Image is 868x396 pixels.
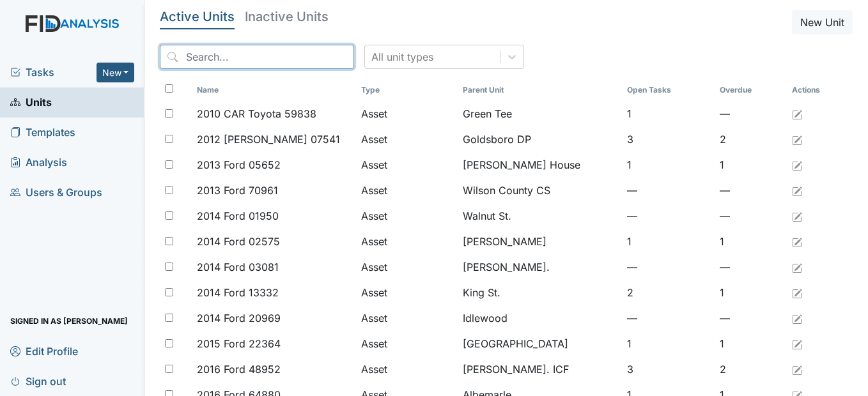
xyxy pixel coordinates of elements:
a: Edit [792,310,802,326]
a: Edit [792,132,802,147]
th: Toggle SortBy [458,79,622,101]
input: Toggle All Rows Selected [165,84,173,93]
td: — [622,178,715,203]
td: — [715,101,787,126]
td: Asset [356,356,458,382]
td: 2 [715,356,787,382]
span: 2013 Ford 70961 [197,183,278,198]
td: [GEOGRAPHIC_DATA] [458,331,622,356]
a: Edit [792,183,802,198]
td: — [715,305,787,331]
span: 2012 [PERSON_NAME] 07541 [197,132,340,147]
span: Sign out [10,371,66,391]
button: New [97,63,135,82]
a: Edit [792,336,802,351]
td: Asset [356,280,458,305]
td: 1 [622,229,715,254]
span: Edit Profile [10,341,78,361]
td: Goldsboro DP [458,126,622,152]
td: 3 [622,126,715,152]
a: Edit [792,208,802,224]
span: Templates [10,123,75,142]
th: Actions [787,79,851,101]
td: — [622,203,715,229]
span: 2016 Ford 48952 [197,362,281,377]
span: Signed in as [PERSON_NAME] [10,311,128,331]
td: Asset [356,229,458,254]
button: New Unit [792,10,853,34]
h5: Active Units [160,10,235,23]
span: 2014 Ford 01950 [197,208,279,224]
span: 2014 Ford 13332 [197,285,279,300]
td: 1 [622,331,715,356]
td: 1 [622,101,715,126]
td: Wilson County CS [458,178,622,203]
td: Asset [356,305,458,331]
a: Edit [792,362,802,377]
td: — [715,254,787,280]
td: Asset [356,152,458,178]
th: Toggle SortBy [622,79,715,101]
td: 1 [715,229,787,254]
th: Toggle SortBy [715,79,787,101]
td: — [715,178,787,203]
td: [PERSON_NAME] House [458,152,622,178]
td: Asset [356,331,458,356]
td: 3 [622,356,715,382]
a: Edit [792,234,802,249]
span: 2013 Ford 05652 [197,157,281,172]
a: Edit [792,285,802,300]
td: Asset [356,101,458,126]
span: Analysis [10,153,67,172]
td: [PERSON_NAME]. ICF [458,356,622,382]
td: — [622,254,715,280]
td: Idlewood [458,305,622,331]
td: [PERSON_NAME]. [458,254,622,280]
a: Edit [792,259,802,275]
td: 1 [715,331,787,356]
div: All unit types [371,49,433,65]
td: 1 [622,152,715,178]
span: 2014 Ford 20969 [197,310,281,326]
span: 2015 Ford 22364 [197,336,281,351]
td: 1 [715,280,787,305]
td: 2 [715,126,787,152]
span: Users & Groups [10,183,102,202]
td: [PERSON_NAME] [458,229,622,254]
td: Asset [356,203,458,229]
td: Asset [356,178,458,203]
td: King St. [458,280,622,305]
h5: Inactive Units [245,10,329,23]
td: 2 [622,280,715,305]
td: 1 [715,152,787,178]
th: Toggle SortBy [192,79,356,101]
td: Asset [356,254,458,280]
a: Edit [792,157,802,172]
td: Green Tee [458,101,622,126]
td: Asset [356,126,458,152]
span: 2010 CAR Toyota 59838 [197,106,316,121]
th: Toggle SortBy [356,79,458,101]
span: 2014 Ford 02575 [197,234,280,249]
span: 2014 Ford 03081 [197,259,279,275]
span: Units [10,93,52,112]
td: — [622,305,715,331]
a: Tasks [10,65,97,80]
td: Walnut St. [458,203,622,229]
td: — [715,203,787,229]
a: Edit [792,106,802,121]
input: Search... [160,45,354,69]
